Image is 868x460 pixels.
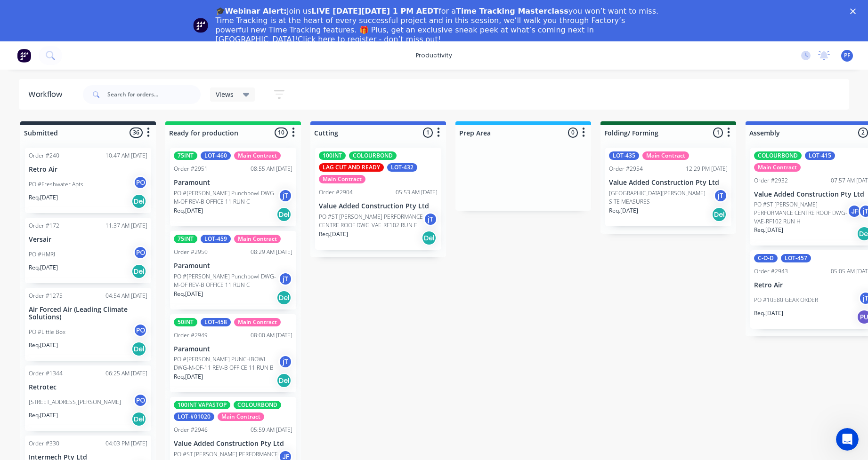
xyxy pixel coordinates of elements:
[315,148,441,250] div: 100INTCOLOURBONDLAG CUT AND READYLOT-432Main ContractOrder #290405:53 AM [DATE]Value Added Constr...
[174,248,208,256] div: Order #2950
[319,213,423,230] p: PO #ST [PERSON_NAME] PERFORMANCE CENTRE ROOF DWG-VAE-RF102 RUN F
[781,254,811,262] div: LOT-457
[251,331,292,340] div: 08:00 AM [DATE]
[25,148,151,213] div: Order #24010:47 AM [DATE]Retro AirPO #Freshwater AptsPOReq.[DATE]Del
[714,189,728,203] div: jT
[193,18,208,33] img: Profile image for Team
[609,206,638,215] p: Req. [DATE]
[319,230,348,238] p: Req. [DATE]
[609,151,639,160] div: LOT-435
[847,204,861,218] div: JF
[29,151,59,160] div: Order #240
[319,175,365,183] div: Main Contract
[29,439,59,448] div: Order #330
[278,355,292,369] div: jT
[754,163,801,172] div: Main Contract
[609,165,643,173] div: Order #2954
[174,235,197,243] div: 75INT
[174,318,197,326] div: 50INT
[311,7,438,16] b: LIVE [DATE][DATE] 1 PM AEDT
[216,7,660,44] div: Join us for a you won’t want to miss. Time Tracking is at the heart of every successful project a...
[609,179,728,187] p: Value Added Construction Pty Ltd
[174,206,203,215] p: Req. [DATE]
[278,272,292,286] div: jT
[642,151,689,160] div: Main Contract
[170,231,296,309] div: 75INTLOT-459Main ContractOrder #295008:29 AM [DATE]ParamountPO #[PERSON_NAME] Punchbowl DWG-M-OF ...
[29,263,58,272] p: Req. [DATE]
[218,412,264,421] div: Main Contract
[298,35,441,44] a: Click here to register - don’t miss out!
[686,165,728,173] div: 12:29 PM [DATE]
[276,207,292,222] div: Del
[836,428,859,451] iframe: Intercom live chat
[174,401,230,409] div: 100INT VAPASTOP
[174,412,214,421] div: LOT-#01020
[29,166,147,174] p: Retro Air
[105,222,147,230] div: 11:37 AM [DATE]
[131,264,146,279] div: Del
[105,439,147,448] div: 04:03 PM [DATE]
[251,165,292,173] div: 08:55 AM [DATE]
[174,426,208,434] div: Order #2946
[29,383,147,391] p: Retrotec
[319,163,384,172] div: LAG CUT AND READY
[712,207,727,222] div: Del
[29,180,83,189] p: PO #Freshwater Apts
[133,175,147,190] div: PO
[29,411,58,420] p: Req. [DATE]
[25,218,151,283] div: Order #17211:37 AM [DATE]VersairPO #HMRIPOReq.[DATE]Del
[805,151,835,160] div: LOT-415
[234,318,281,326] div: Main Contract
[201,235,231,243] div: LOT-459
[422,230,437,246] div: Del
[105,292,147,300] div: 04:54 AM [DATE]
[319,188,353,197] div: Order #2904
[170,148,296,226] div: 75INTLOT-460Main ContractOrder #295108:55 AM [DATE]ParamountPO #[PERSON_NAME] Punchbowl DWG-M-OF ...
[133,393,147,407] div: PO
[234,235,281,243] div: Main Contract
[850,8,860,14] div: Close
[25,288,151,361] div: Order #127504:54 AM [DATE]Air Forced Air (Leading Climate Solutions)PO #Little BoxPOReq.[DATE]Del
[411,48,457,63] div: productivity
[170,314,296,393] div: 50INTLOT-458Main ContractOrder #294908:00 AM [DATE]ParamountPO #[PERSON_NAME] PUNCHBOWL DWG-M-OF-...
[174,355,278,372] p: PO #[PERSON_NAME] PUNCHBOWL DWG-M-OF-11 REV-B OFFICE 11 RUN B
[105,369,147,378] div: 06:25 AM [DATE]
[29,250,55,259] p: PO #HMRI
[174,373,203,381] p: Req. [DATE]
[174,440,292,448] p: Value Added Construction Pty Ltd
[251,426,292,434] div: 05:59 AM [DATE]
[216,7,287,16] b: 🎓Webinar Alert:
[456,7,568,16] b: Time Tracking Masterclass
[174,331,208,340] div: Order #2949
[754,176,788,185] div: Order #2932
[29,193,58,202] p: Req. [DATE]
[349,151,397,160] div: COLOURBOND
[107,85,201,104] input: Search for orders...
[133,246,147,260] div: PO
[174,290,203,298] p: Req. [DATE]
[174,165,208,173] div: Order #2951
[754,267,788,276] div: Order #2943
[28,89,67,100] div: Workflow
[29,398,121,406] p: [STREET_ADDRESS][PERSON_NAME]
[754,296,818,304] p: PO #10580 GEAR ORDER
[29,341,58,349] p: Req. [DATE]
[844,51,850,60] span: PF
[251,248,292,256] div: 08:29 AM [DATE]
[131,194,146,209] div: Del
[605,148,731,226] div: LOT-435Main ContractOrder #295412:29 PM [DATE]Value Added Construction Pty Ltd[GEOGRAPHIC_DATA][P...
[29,292,63,300] div: Order #1275
[29,222,59,230] div: Order #172
[387,163,417,172] div: LOT-432
[201,318,231,326] div: LOT-458
[754,226,783,234] p: Req. [DATE]
[276,290,292,305] div: Del
[319,151,346,160] div: 100INT
[216,89,234,99] span: Views
[29,328,65,336] p: PO #Little Box
[319,202,438,210] p: Value Added Construction Pty Ltd
[396,188,438,197] div: 05:53 AM [DATE]
[234,151,281,160] div: Main Contract
[29,236,147,244] p: Versair
[754,309,783,317] p: Req. [DATE]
